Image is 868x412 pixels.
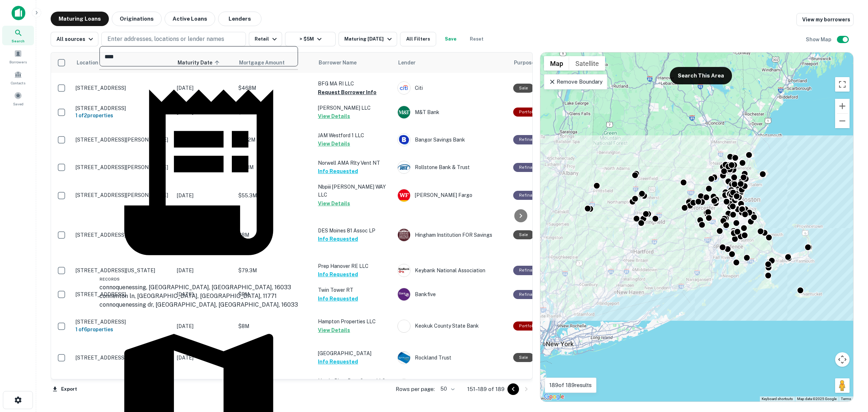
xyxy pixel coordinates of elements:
th: Borrower Name [314,52,394,73]
button: Originations [112,12,162,26]
div: This loan purpose was for refinancing [513,191,546,200]
p: BFG MA RI LLC [318,80,390,88]
p: [STREET_ADDRESS] [76,354,170,361]
div: 50 [438,384,456,394]
img: picture [398,352,410,364]
span: Search [12,38,25,44]
h6: Show Map [806,35,833,43]
p: [STREET_ADDRESS][PERSON_NAME] [76,192,170,198]
p: [STREET_ADDRESS][US_STATE] [76,267,170,274]
button: Info Requested [318,167,358,176]
img: picture [398,288,410,300]
button: Enter addresses, locations or lender names [101,32,246,46]
button: Toggle fullscreen view [835,77,850,92]
a: Borrowers [2,47,34,66]
a: Open this area in Google Maps (opens a new window) [542,392,566,402]
div: Sale [513,230,534,239]
a: View my borrowers [796,13,854,26]
img: picture [398,229,410,241]
button: Maturing [DATE] [339,32,397,46]
img: picture [398,161,410,173]
div: This is a portfolio loan with 2 properties [513,108,542,117]
div: M&T Bank [397,106,506,119]
h6: 1 of 2 properties [76,112,170,119]
div: connoquenessing, [GEOGRAPHIC_DATA], [GEOGRAPHIC_DATA], 16033 [99,283,298,292]
p: 151–189 of 189 [467,385,505,394]
button: View Details [318,199,350,208]
div: Hingham Institution FOR Savings [397,228,506,241]
p: Norwell AMA Rlty Vent NT [318,159,390,167]
button: Zoom in [835,99,850,113]
span: Contacts [11,80,25,86]
img: picture [398,82,410,94]
p: [STREET_ADDRESS][PERSON_NAME] [76,378,170,384]
button: Keyboard shortcuts [762,396,793,402]
button: Retail [249,32,282,46]
p: 189 of 189 results [549,381,592,390]
p: [STREET_ADDRESS][US_STATE] [76,232,170,238]
img: capitalize-icon.png [12,6,25,20]
button: Search This Area [670,67,732,84]
button: Show satellite imagery [569,56,605,71]
span: Lender [398,58,416,67]
a: Search [2,26,34,45]
button: Map camera controls [835,352,850,367]
img: picture [398,379,410,391]
div: Sale [513,353,534,362]
span: Borrower Name [319,58,357,67]
div: This loan purpose was for refinancing [513,266,546,275]
div: All sources [56,35,95,43]
p: [PERSON_NAME] LLC [318,104,390,112]
div: Contacts [2,68,34,87]
div: This loan purpose was for refinancing [513,163,546,172]
a: Terms (opens in new tab) [841,397,851,401]
button: > $5M [285,32,336,46]
button: View Details [318,112,350,121]
iframe: Chat Widget [832,354,868,389]
p: [STREET_ADDRESS] [76,319,170,325]
p: JAM Westford 1 LLC [318,131,390,139]
p: [STREET_ADDRESS][PERSON_NAME] [76,164,170,171]
img: picture [398,189,410,202]
div: connenton ln, [GEOGRAPHIC_DATA], [GEOGRAPHIC_DATA], 11771 [99,292,298,300]
p: [STREET_ADDRESS] [76,85,170,91]
button: Lenders [218,12,261,26]
div: Maturing [DATE] [344,35,393,43]
div: This loan purpose was for refinancing [513,135,546,144]
div: Rockland Trust [397,351,506,364]
p: Twin Tower RT [318,286,390,294]
button: Zoom out [835,114,850,128]
th: Lender [394,52,510,73]
button: Maturing Loans [51,12,109,26]
div: Keybank National Association [397,264,506,277]
p: Enter addresses, locations or lender names [107,35,224,43]
p: [STREET_ADDRESS] [76,105,170,112]
button: Request Borrower Info [318,88,376,97]
p: [STREET_ADDRESS][PERSON_NAME] [76,136,170,143]
p: [STREET_ADDRESS] [76,291,170,298]
div: Bangor Savings Bank [397,133,506,146]
div: Sale [513,84,534,93]
span: Map data ©2025 Google [797,397,837,401]
div: This loan purpose was for refinancing [513,290,546,299]
button: Save your search to get updates of matches that match your search criteria. [439,32,462,46]
button: Info Requested [318,235,358,243]
div: Citi [397,81,506,94]
span: Borrowers [9,59,27,65]
button: Info Requested [318,357,358,366]
img: picture [398,134,410,146]
p: Remove Boundary [549,77,603,86]
a: Saved [2,89,34,108]
p: Nbpiii [PERSON_NAME] WAY LLC [318,183,390,199]
button: View Details [318,326,350,335]
div: connoquenessing dr, [GEOGRAPHIC_DATA], [GEOGRAPHIC_DATA], 16033 [99,300,298,309]
button: Export [51,384,79,395]
button: All Filters [400,32,436,46]
span: Records [99,277,120,281]
button: Info Requested [318,294,358,303]
p: [GEOGRAPHIC_DATA] [318,349,390,357]
button: View Details [318,139,350,148]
